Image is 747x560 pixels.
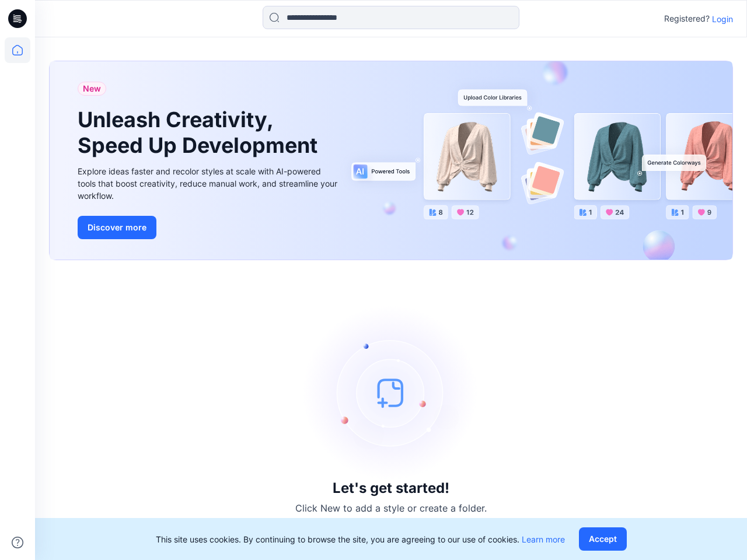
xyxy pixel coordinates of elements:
[333,480,449,496] h3: Let's get started!
[83,82,101,96] span: New
[579,527,627,551] button: Accept
[295,501,487,515] p: Click New to add a style or create a folder.
[303,305,479,480] img: empty-state-image.svg
[78,165,340,202] div: Explore ideas faster and recolor styles at scale with AI-powered tools that boost creativity, red...
[156,533,565,545] p: This site uses cookies. By continuing to browse the site, you are agreeing to our use of cookies.
[712,13,733,25] p: Login
[522,534,565,544] a: Learn more
[78,216,340,239] a: Discover more
[664,12,710,26] p: Registered?
[78,107,323,157] h1: Unleash Creativity, Speed Up Development
[78,216,156,239] button: Discover more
